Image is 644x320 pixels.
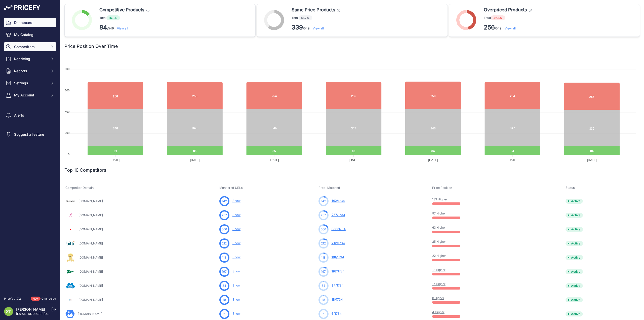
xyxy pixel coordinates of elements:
span: Prod. Matched [318,186,340,190]
a: 366/1734 [332,227,346,231]
span: 46.6% [491,15,505,20]
button: Competitors [4,42,56,51]
a: [DOMAIN_NAME] [78,213,103,217]
a: View all [313,26,324,30]
strong: 339 [292,24,303,31]
span: Status [566,186,575,190]
nav: Sidebar [4,18,56,291]
tspan: [DATE] [349,158,358,162]
a: My Catalog [4,30,56,39]
a: [DOMAIN_NAME] [78,312,102,316]
div: Pricefy v1.7.2 [4,297,21,301]
span: 61.7% [299,15,312,20]
tspan: [DATE] [111,158,120,162]
a: Show [232,241,240,245]
tspan: 400 [65,110,69,113]
span: 212 [332,241,337,245]
a: 142/1734 [332,199,345,203]
tspan: 800 [65,67,69,70]
a: 4 Higher [432,310,445,314]
strong: 256 [484,24,495,31]
a: 18 Higher [432,268,446,272]
span: 6 [332,312,334,315]
span: Monitored URLs [219,186,243,190]
span: 142 [321,199,326,203]
span: Price Position [432,186,452,190]
tspan: [DATE] [587,158,597,162]
span: 34 [321,283,325,288]
a: Changelog [42,297,56,300]
a: 212/1734 [332,241,345,245]
a: 6/1734 [332,312,342,315]
a: 97 Higher [432,211,446,215]
a: Dashboard [4,18,56,27]
a: 18/1734 [332,298,343,301]
span: Active [566,241,583,246]
span: 18 [332,298,335,301]
span: 34 [332,283,336,287]
strong: 84 [99,24,107,31]
span: My Account [14,93,47,98]
span: 6 [223,312,225,316]
span: 34 [222,283,226,288]
span: 118 [321,255,326,260]
span: 366 [321,227,326,232]
a: Suggest a feature [4,130,56,139]
span: 257 [321,213,326,218]
a: Show [232,199,240,203]
tspan: [DATE] [508,158,517,162]
span: Active [566,297,583,302]
a: View all [505,26,516,30]
a: [DOMAIN_NAME] [78,298,103,302]
span: Active [566,227,583,232]
span: Settings [14,81,47,86]
span: 15.3% [106,15,120,20]
button: My Account [4,91,56,100]
a: 257/1734 [332,213,345,217]
span: 212 [222,241,227,246]
span: 257 [222,213,227,218]
a: [DOMAIN_NAME] [78,270,103,273]
tspan: [DATE] [269,158,279,162]
a: 8 Higher [432,296,444,300]
tspan: [DATE] [428,158,438,162]
a: View all [117,26,128,30]
span: 366 [332,227,338,231]
p: Total [484,15,532,20]
a: 197/1734 [332,269,345,273]
img: Pricefy Logo [4,5,40,10]
span: 142 [222,199,227,203]
span: 18 [322,298,325,302]
span: 366 [222,227,227,232]
span: 6 [323,312,324,316]
span: 118 [222,255,226,260]
span: Active [566,255,583,260]
a: Show [232,255,240,259]
span: Active [566,269,583,274]
a: [DOMAIN_NAME] [78,256,103,259]
span: Competitive Products [99,6,144,13]
tspan: 200 [65,131,69,134]
a: 25 Higher [432,240,446,243]
a: Show [232,312,240,315]
span: Competitors [14,44,47,49]
span: Overpriced Products [484,6,527,13]
p: Total [292,15,340,20]
button: Settings [4,79,56,88]
a: [DOMAIN_NAME] [78,227,103,231]
a: [DOMAIN_NAME] [78,199,103,203]
span: 18 [223,298,226,302]
a: Show [232,298,240,301]
a: [PERSON_NAME] [16,307,45,311]
span: 197 [321,269,326,274]
a: [DOMAIN_NAME] [78,241,103,245]
p: Total [99,15,149,20]
a: 22 Higher [432,254,446,258]
a: Show [232,213,240,217]
a: Show [232,283,240,287]
span: 197 [332,269,337,273]
p: /549 [292,23,340,31]
a: Show [232,269,240,273]
span: 118 [332,255,336,259]
a: [DOMAIN_NAME] [78,284,103,288]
